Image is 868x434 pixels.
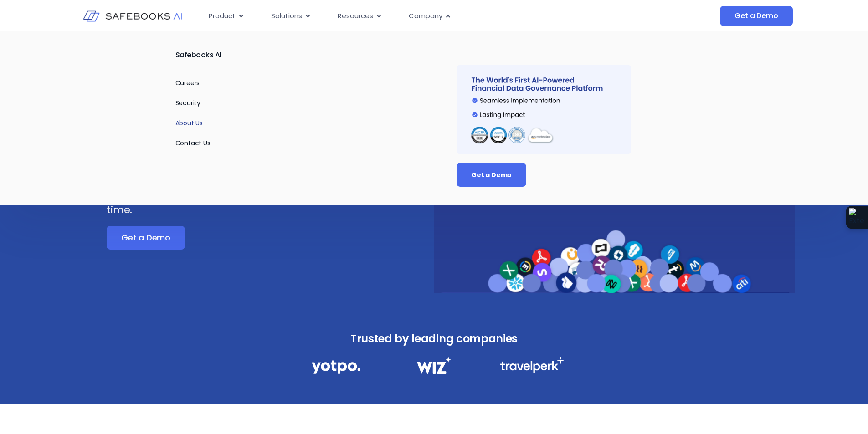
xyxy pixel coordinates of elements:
img: Financial Data Governance 3 [500,357,564,373]
span: Solutions [271,11,302,21]
span: Get a Demo [734,11,778,20]
img: Financial Data Governance 2 [412,357,455,374]
h2: Safebooks AI [175,42,411,68]
h3: Trusted by leading companies [292,330,577,348]
span: Company [409,11,442,21]
a: About Us [175,118,203,128]
a: Contact Us [175,138,211,148]
a: Security [175,98,201,107]
span: Product [209,11,236,21]
span: Resources [338,11,373,21]
nav: Menu [201,7,629,25]
a: Get a Demo [107,226,185,250]
a: Get a Demo [457,163,526,187]
img: Financial Data Governance 1 [312,357,360,377]
span: Get a Demo [471,170,512,179]
a: Get a Demo [720,6,792,26]
span: Get a Demo [121,233,170,242]
a: Careers [175,78,200,87]
img: Extension Icon [849,208,865,226]
div: Menu Toggle [201,7,629,25]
